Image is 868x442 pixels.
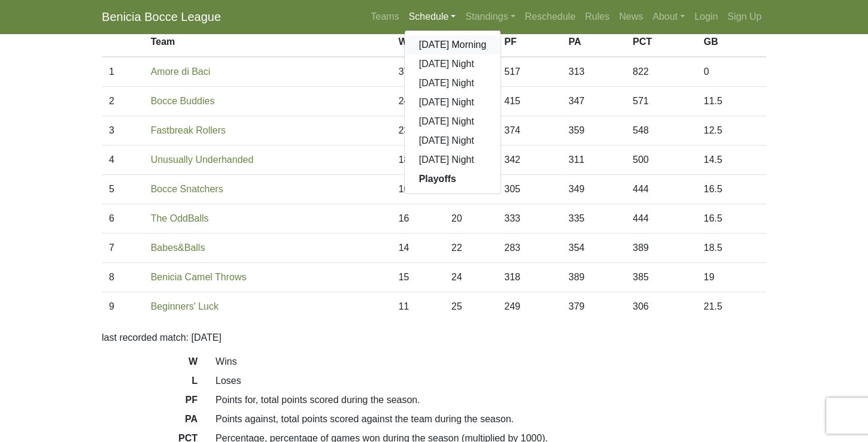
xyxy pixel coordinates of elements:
dd: Wins [207,355,775,369]
dt: PF [93,393,207,412]
td: 333 [497,204,561,234]
dd: Points for, total points scored during the season. [207,393,775,407]
a: Bocce Snatchers [151,184,223,194]
td: 283 [497,234,561,263]
td: 12.5 [696,116,766,146]
dt: W [93,355,207,374]
td: 342 [497,146,561,175]
td: 1 [102,57,144,87]
td: 24 [391,87,444,116]
td: 15 [391,263,444,292]
a: Fastbreak Rollers [151,125,226,135]
td: 379 [562,292,626,322]
td: 18 [391,146,444,175]
td: 25 [444,292,497,322]
th: PA [562,28,626,57]
td: 20 [444,204,497,234]
td: 385 [626,263,696,292]
dt: L [93,374,207,393]
a: [DATE] Night [405,93,501,112]
td: 6 [102,204,144,234]
a: Schedule [404,5,461,29]
a: Unusually Underhanded [151,155,254,165]
a: Teams [366,5,403,29]
div: Schedule [404,30,502,194]
a: Reschedule [520,5,581,29]
td: 37 [391,57,444,87]
td: 359 [562,116,626,146]
a: Sign Up [723,5,766,29]
a: [DATE] Night [405,55,501,74]
td: 306 [626,292,696,322]
td: 5 [102,175,144,204]
a: Beginners' Luck [151,301,218,311]
a: Login [690,5,723,29]
a: About [648,5,690,29]
td: 347 [562,87,626,116]
td: 335 [562,204,626,234]
a: [DATE] Night [405,150,501,169]
dd: Points against, total points scored against the team during the season. [207,412,775,426]
td: 23 [391,116,444,146]
th: PF [497,28,561,57]
td: 3 [102,116,144,146]
td: 24 [444,263,497,292]
td: 21.5 [696,292,766,322]
td: 22 [444,234,497,263]
a: Rules [580,5,614,29]
th: GB [696,28,766,57]
th: W [391,28,444,57]
dd: Loses [207,374,775,388]
td: 389 [626,234,696,263]
td: 16.5 [696,175,766,204]
a: [DATE] Night [405,112,501,131]
td: 444 [626,204,696,234]
dt: PA [93,412,207,431]
td: 8 [102,263,144,292]
td: 822 [626,57,696,87]
a: News [614,5,648,29]
th: Team [144,28,391,57]
td: 500 [626,146,696,175]
td: 517 [497,57,561,87]
td: 548 [626,116,696,146]
td: 16 [391,204,444,234]
td: 11.5 [696,87,766,116]
td: 305 [497,175,561,204]
td: 354 [562,234,626,263]
td: 349 [562,175,626,204]
a: [DATE] Morning [405,35,501,55]
td: 374 [497,116,561,146]
a: [DATE] Night [405,74,501,93]
td: 7 [102,234,144,263]
td: 9 [102,292,144,322]
a: The OddBalls [151,213,209,223]
a: Bocce Buddies [151,96,215,106]
th: PCT [626,28,696,57]
td: 0 [696,57,766,87]
td: 444 [626,175,696,204]
td: 415 [497,87,561,116]
td: 389 [562,263,626,292]
td: 14 [391,234,444,263]
td: 19 [696,263,766,292]
td: 11 [391,292,444,322]
a: Babes&Balls [151,243,205,253]
td: 18.5 [696,234,766,263]
td: 16 [391,175,444,204]
td: 318 [497,263,561,292]
a: Benicia Bocce League [102,5,221,29]
td: 249 [497,292,561,322]
a: Amore di Baci [151,66,211,77]
td: 4 [102,146,144,175]
td: 2 [102,87,144,116]
td: 16.5 [696,204,766,234]
td: 311 [562,146,626,175]
a: Playoffs [405,169,501,189]
p: last recorded match: [DATE] [102,331,766,345]
td: 313 [562,57,626,87]
a: Standings [460,5,520,29]
strong: Playoffs [419,174,456,184]
td: 14.5 [696,146,766,175]
a: Benicia Camel Throws [151,272,247,282]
